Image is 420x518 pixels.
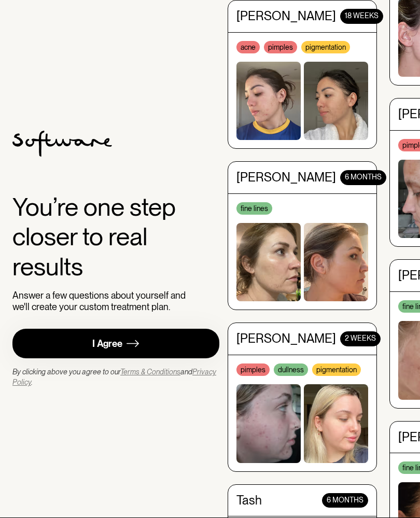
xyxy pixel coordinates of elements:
div: dullness [274,359,308,371]
a: Terms & Conditions [120,368,180,376]
div: I Agree [92,338,122,350]
div: pimples [264,36,297,49]
div: Tash [236,488,262,503]
div: 6 MONTHS [322,488,368,503]
div: pigmentation [312,359,361,371]
div: fine lines [236,198,272,210]
div: [PERSON_NAME] [236,4,336,19]
div: 18 WEEKS [340,4,383,19]
div: [PERSON_NAME] [236,165,336,180]
div: pimples [236,359,270,371]
div: [PERSON_NAME] [236,327,336,342]
div: Answer a few questions about yourself and we'll create your custom treatment plan. [12,290,190,312]
div: acne [236,36,260,49]
div: pigmentation [301,36,350,49]
div: 2 WEEKS [340,327,381,342]
a: I Agree [12,329,219,358]
div: 6 months [340,165,386,180]
div: You’re one step closer to real results [12,192,219,282]
div: By clicking above you agree to our and . [12,367,219,387]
